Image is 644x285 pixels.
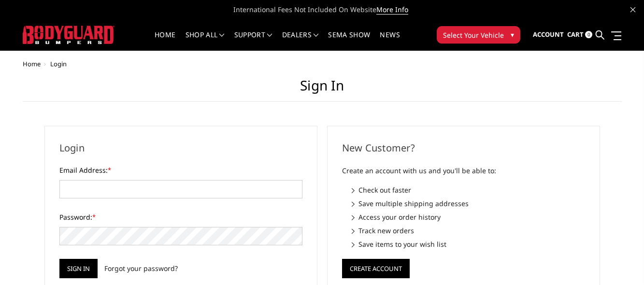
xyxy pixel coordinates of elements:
[511,30,514,40] span: ▾
[380,31,400,50] a: News
[533,30,564,39] span: Account
[585,31,592,38] span: 0
[342,263,410,272] a: Create Account
[282,31,319,50] a: Dealers
[59,212,302,222] label: Password:
[342,141,585,155] h2: New Customer?
[59,141,302,155] h2: Login
[567,30,584,39] span: Cart
[50,60,67,68] span: Login
[352,198,585,209] li: Save multiple shipping addresses
[186,31,225,50] a: shop all
[23,26,114,44] img: BODYGUARD BUMPERS
[328,31,370,50] a: SEMA Show
[533,22,564,48] a: Account
[443,30,504,40] span: Select Your Vehicle
[376,5,408,15] a: More Info
[59,259,98,278] input: Sign in
[104,263,178,273] a: Forgot your password?
[155,31,175,50] a: Home
[437,26,520,44] button: Select Your Vehicle
[23,60,41,68] a: Home
[352,212,585,222] li: Access your order history
[342,165,585,177] p: Create an account with us and you'll be able to:
[59,165,302,175] label: Email Address:
[567,22,592,48] a: Cart 0
[234,31,272,50] a: Support
[23,77,622,102] h1: Sign in
[352,225,585,236] li: Track new orders
[352,239,585,249] li: Save items to your wish list
[352,185,585,195] li: Check out faster
[342,259,410,278] button: Create Account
